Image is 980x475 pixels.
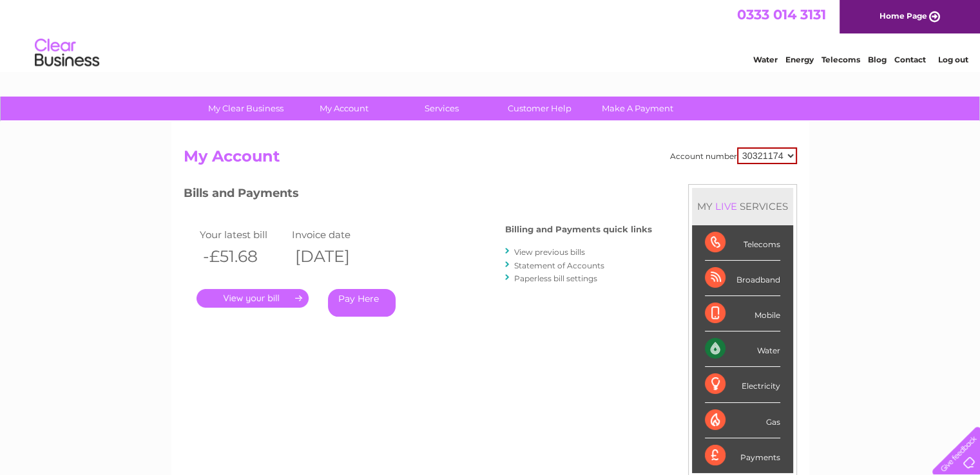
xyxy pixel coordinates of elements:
[197,243,289,270] th: -£51.68
[193,97,299,120] a: My Clear Business
[186,7,795,62] div: Clear Business is a trading name of Verastar Limited (registered in [GEOGRAPHIC_DATA] No. 3667643...
[197,289,309,308] a: .
[821,55,860,64] a: Telecoms
[289,226,381,243] td: Invoice date
[705,296,780,331] div: Mobile
[486,97,593,120] a: Customer Help
[514,261,604,270] a: Statement of Accounts
[514,247,585,257] a: View previous bills
[34,33,100,73] img: logo.png
[705,331,780,367] div: Water
[937,55,968,64] a: Log out
[291,97,397,120] a: My Account
[184,184,652,207] h3: Bills and Payments
[328,289,396,317] a: Pay Here
[713,200,740,212] div: LIVE
[894,55,926,64] a: Contact
[514,274,597,283] a: Paperless bill settings
[705,438,780,473] div: Payments
[705,261,780,296] div: Broadband
[289,243,381,270] th: [DATE]
[785,55,814,64] a: Energy
[705,403,780,438] div: Gas
[705,367,780,402] div: Electricity
[692,188,793,225] div: MY SERVICES
[389,97,495,120] a: Services
[753,55,778,64] a: Water
[584,97,691,120] a: Make A Payment
[184,147,797,172] h2: My Account
[670,147,797,164] div: Account number
[505,225,652,234] h4: Billing and Payments quick links
[737,6,826,23] a: 0333 014 3131
[197,226,289,243] td: Your latest bill
[705,225,780,261] div: Telecoms
[868,55,887,64] a: Blog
